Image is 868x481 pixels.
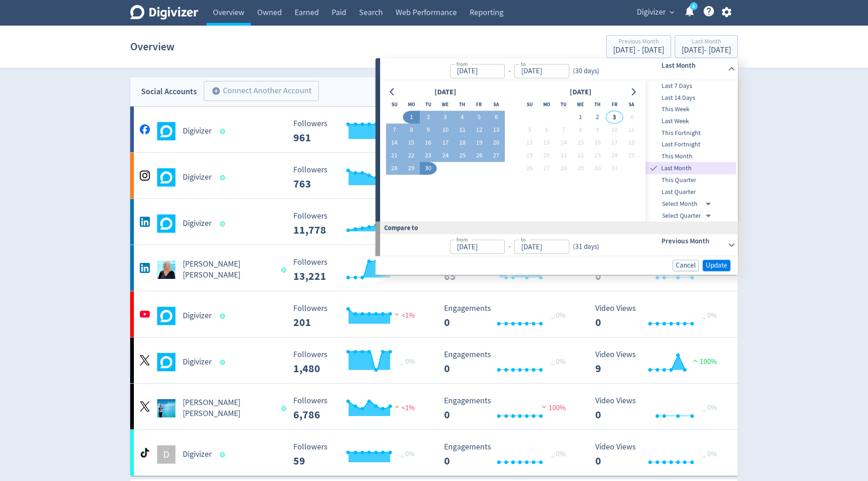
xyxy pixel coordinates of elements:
th: Thursday [589,98,606,111]
span: _ 0% [702,311,717,320]
span: Data last synced: 3 Oct 2025, 9:02am (AEST) [220,129,228,134]
label: from [456,60,468,68]
label: from [456,236,468,244]
button: 17 [606,137,623,150]
div: ( 31 days ) [569,242,599,252]
div: - [505,242,514,252]
label: to [521,236,526,244]
button: 19 [521,150,538,162]
div: D [157,445,175,464]
span: Data last synced: 3 Oct 2025, 8:02am (AEST) [220,452,228,457]
a: 5 [690,2,698,10]
nav: presets [646,80,736,221]
div: Previous Month [613,38,664,46]
button: 3 [437,111,454,124]
h5: [PERSON_NAME] [PERSON_NAME] [183,397,273,419]
button: 12 [521,137,538,150]
a: Digivizer undefinedDigivizer Followers --- Followers 961 <1% Engagements 4 Engagements 4 100% Vid... [130,107,738,152]
svg: Followers --- [289,304,426,328]
span: _ 0% [702,449,717,459]
button: 16 [589,137,606,150]
div: Last Week [646,115,736,127]
button: Go to next month [627,86,640,98]
span: This Fortnight [646,128,736,138]
span: <1% [392,403,415,412]
span: _ 0% [400,357,415,366]
button: 13 [538,137,555,150]
button: 24 [437,150,454,162]
button: 5 [521,124,538,137]
img: negative-performance.svg [392,403,402,410]
a: Digivizer undefinedDigivizer Followers --- Followers 11,778 2% Engagements 61 Engagements 61 36% ... [130,199,738,245]
button: 17 [437,137,454,150]
span: _ 0% [551,449,566,459]
a: Connect Another Account [197,82,319,101]
button: 30 [420,162,437,175]
button: 27 [538,162,555,175]
img: Digivizer undefined [157,122,175,140]
span: _ 0% [400,449,415,459]
h5: Digivizer [183,449,212,460]
h5: Digivizer [183,310,212,321]
span: This Quarter [646,176,736,186]
button: 1 [403,111,420,124]
button: 6 [488,111,505,124]
div: Select Quarter [662,210,715,222]
div: Last Month [646,162,736,175]
th: Thursday [454,98,471,111]
button: 4 [454,111,471,124]
button: 14 [555,137,572,150]
span: Data last synced: 3 Oct 2025, 9:02am (AEST) [220,175,228,180]
h1: Overview [130,32,175,61]
span: 100% [691,357,717,366]
th: Monday [538,98,555,111]
span: Cancel [676,262,696,269]
button: 15 [403,137,420,150]
button: 25 [454,150,471,162]
svg: Followers --- [289,258,426,282]
h6: Previous Month [662,236,724,247]
button: 9 [589,124,606,137]
button: 28 [555,162,572,175]
div: [DATE] - [DATE] [613,46,664,54]
svg: Followers --- [289,443,426,467]
div: This Month [646,150,736,162]
button: 21 [555,150,572,162]
button: 18 [623,137,640,150]
button: Connect Another Account [204,81,319,101]
button: 22 [572,150,589,162]
img: Emma Lo Russo undefined [157,261,175,279]
h5: Digivizer [183,218,212,229]
div: Last 7 Days [646,80,736,92]
button: 19 [471,137,487,150]
button: 16 [420,137,437,150]
img: positive-performance.svg [691,357,700,364]
div: [DATE] [567,86,594,98]
span: Data last synced: 2 Oct 2025, 6:02pm (AEST) [281,406,289,411]
button: 12 [471,124,487,137]
h5: Digivizer [183,126,212,137]
th: Tuesday [555,98,572,111]
div: This Quarter [646,175,736,187]
img: Digivizer undefined [157,353,175,371]
span: Data last synced: 3 Oct 2025, 1:01am (AEST) [220,360,228,365]
div: Compare to [376,222,738,234]
th: Wednesday [572,98,589,111]
button: 2 [589,111,606,124]
svg: Followers --- [289,166,426,190]
svg: Engagements 0 [439,443,577,467]
button: 7 [555,124,572,137]
button: 2 [420,111,437,124]
button: Last Month[DATE]- [DATE] [675,35,738,58]
button: 14 [386,137,403,150]
button: 5 [471,111,487,124]
button: 9 [420,124,437,137]
span: add_circle [212,86,221,96]
span: Data last synced: 3 Oct 2025, 1:01am (AEST) [281,267,289,273]
div: Select Month [662,198,715,210]
button: 20 [538,150,555,162]
button: 23 [589,150,606,162]
div: ( 30 days ) [569,66,603,76]
span: 100% [540,403,566,412]
button: 11 [623,124,640,137]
